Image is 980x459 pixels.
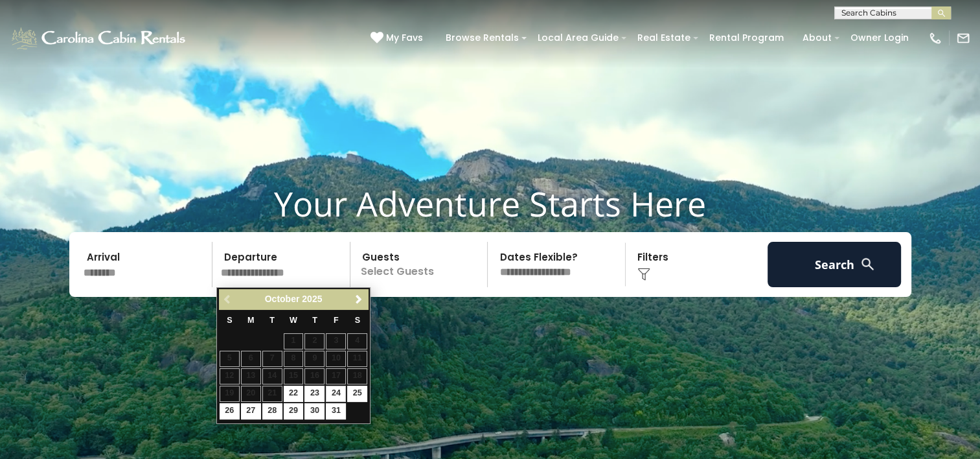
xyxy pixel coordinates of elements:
span: Monday [247,316,255,325]
img: search-regular-white.png [860,256,876,272]
a: Browse Rentals [439,28,525,48]
a: 23 [304,386,325,402]
img: mail-regular-white.png [956,31,970,45]
p: Select Guests [354,242,488,287]
img: White-1-1-2.png [10,25,189,51]
span: Next [354,294,364,305]
img: phone-regular-white.png [928,31,942,45]
button: Search [768,242,902,287]
a: 28 [262,403,282,419]
a: 24 [326,386,346,402]
h1: Your Adventure Starts Here [10,183,970,224]
span: Friday [334,316,339,325]
span: Saturday [355,316,360,325]
span: Sunday [227,316,232,325]
span: 2025 [302,294,322,304]
a: 29 [284,403,304,419]
span: Thursday [312,316,317,325]
span: October [265,294,300,304]
a: 26 [220,403,240,419]
span: Tuesday [269,316,275,325]
a: 22 [284,386,304,402]
a: Local Area Guide [531,28,625,48]
a: Next [350,291,367,307]
a: Owner Login [844,28,915,48]
a: About [796,28,838,48]
a: Rental Program [703,28,790,48]
span: Wednesday [290,316,297,325]
img: filter--v1.png [637,268,650,281]
a: 31 [326,403,346,419]
span: My Favs [386,31,423,45]
a: My Favs [370,31,426,45]
a: 25 [347,386,367,402]
a: 27 [241,403,261,419]
a: 30 [304,403,325,419]
a: Real Estate [631,28,697,48]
